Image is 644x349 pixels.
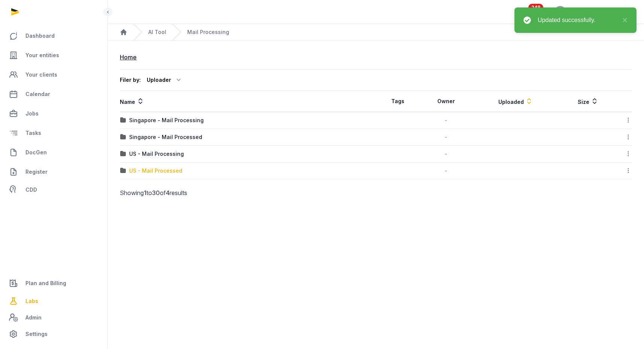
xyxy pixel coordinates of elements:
[187,28,229,36] span: Mail Processing
[6,85,101,103] a: Calendar
[152,189,160,197] span: 30
[120,168,126,174] img: folder.svg
[6,163,101,181] a: Register
[420,163,473,179] td: -
[120,117,126,123] img: folder.svg
[420,112,473,129] td: -
[25,279,66,288] span: Plan and Billing
[6,46,101,64] a: Your entities
[6,310,101,325] a: Admin
[420,91,473,112] th: Owner
[25,313,42,322] span: Admin
[147,74,183,86] div: Uploader
[120,151,126,157] img: folder.svg
[25,167,48,176] span: Register
[144,189,146,197] span: 1
[25,90,50,99] span: Calendar
[25,148,47,157] span: DocGen
[554,6,566,18] button: HF
[120,76,141,84] div: Filer by:
[528,4,543,11] span: 248
[473,91,559,112] th: Uploaded
[129,150,184,158] div: US - Mail Processing
[25,330,48,339] span: Settings
[25,51,59,60] span: Your entities
[6,105,101,123] a: Jobs
[120,134,126,140] img: folder.svg
[559,91,617,112] th: Size
[108,24,644,41] nav: Breadcrumb
[6,182,101,197] a: CDD
[25,297,38,306] span: Labs
[6,124,101,142] a: Tasks
[619,16,628,25] button: close
[25,185,37,194] span: CDD
[120,179,239,206] p: Showing to of results
[148,28,166,36] a: AI Tool
[420,129,473,146] td: -
[129,167,182,174] div: US - Mail Processed
[6,325,101,343] a: Settings
[25,70,57,79] span: Your clients
[6,27,101,45] a: Dashboard
[420,146,473,163] td: -
[6,274,101,292] a: Plan and Billing
[120,48,376,66] nav: Breadcrumb
[129,117,204,124] div: Singapore - Mail Processing
[6,66,101,84] a: Your clients
[25,31,55,40] span: Dashboard
[25,129,41,138] span: Tasks
[120,91,376,112] th: Name
[120,53,137,62] div: Home
[6,292,101,310] a: Labs
[538,16,619,25] div: Updated successfully.
[6,143,101,161] a: DocGen
[166,189,170,197] span: 4
[129,133,202,141] div: Singapore - Mail Processed
[25,109,39,118] span: Jobs
[376,91,420,112] th: Tags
